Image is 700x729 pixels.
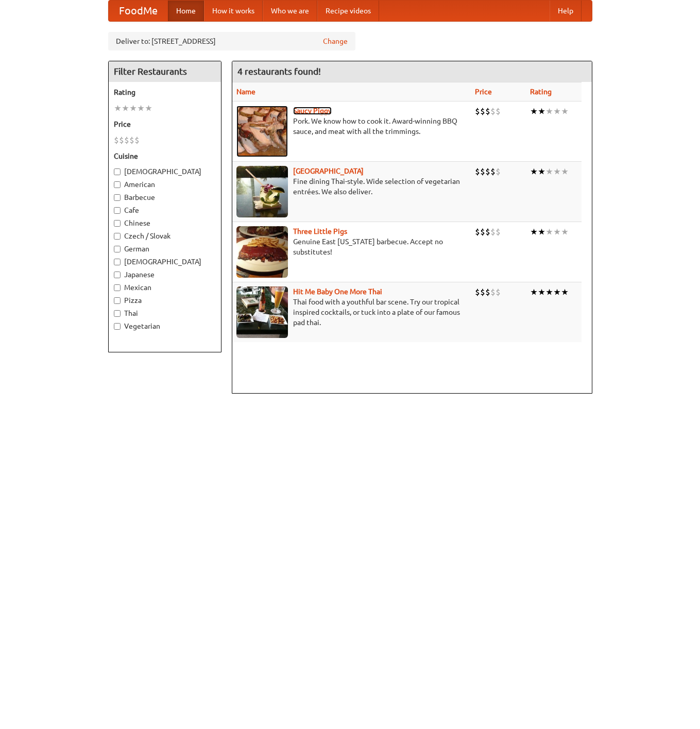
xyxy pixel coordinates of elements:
[114,295,216,306] label: Pizza
[124,134,129,146] li: $
[553,166,561,177] li: ★
[114,308,216,318] label: Thai
[114,87,216,97] h5: Rating
[545,226,553,238] li: ★
[109,61,221,82] h4: Filter Restaurants
[129,134,134,146] li: $
[114,244,216,254] label: German
[293,107,332,115] a: Saucy Piggy
[496,166,501,177] li: $
[114,103,122,114] li: ★
[480,286,485,298] li: $
[553,226,561,238] li: ★
[236,236,467,257] p: Genuine East [US_STATE] barbecue. Accept no substitutes!
[114,218,216,228] label: Chinese
[496,106,501,117] li: $
[538,106,545,117] li: ★
[550,1,582,21] a: Help
[293,167,364,175] a: [GEOGRAPHIC_DATA]
[293,227,347,235] a: Three Little Pigs
[236,176,467,197] p: Fine dining Thai-style. Wide selection of vegetarian entrées. We also deliver.
[114,282,216,293] label: Mexican
[145,103,152,114] li: ★
[530,226,538,238] li: ★
[236,116,467,137] p: Pork. We know how to cook it. Award-winning BBQ sauce, and meat with all the trimmings.
[293,287,382,296] b: Hit Me Baby One More Thai
[114,168,121,175] input: [DEMOGRAPHIC_DATA]
[475,226,480,238] li: $
[114,166,216,177] label: [DEMOGRAPHIC_DATA]
[236,226,288,278] img: littlepigs.jpg
[114,134,119,146] li: $
[530,88,552,96] a: Rating
[236,297,467,328] p: Thai food with a youthful bar scene. Try our tropical inspired cocktails, or tuck into a plate of...
[317,1,379,21] a: Recipe videos
[263,1,317,21] a: Who we are
[530,106,538,117] li: ★
[237,66,321,76] ng-pluralize: 4 restaurants found!
[114,321,216,331] label: Vegetarian
[475,88,492,96] a: Price
[114,207,121,214] input: Cafe
[122,103,129,114] li: ★
[496,226,501,238] li: $
[236,88,255,96] a: Name
[114,323,121,330] input: Vegetarian
[114,269,216,280] label: Japanese
[114,259,121,265] input: [DEMOGRAPHIC_DATA]
[496,286,501,298] li: $
[236,166,288,217] img: satay.jpg
[538,226,545,238] li: ★
[480,166,485,177] li: $
[114,181,121,188] input: American
[485,226,490,238] li: $
[109,1,168,21] a: FoodMe
[490,226,496,238] li: $
[323,36,348,46] a: Change
[114,297,121,304] input: Pizza
[114,284,121,291] input: Mexican
[530,166,538,177] li: ★
[561,286,569,298] li: ★
[480,226,485,238] li: $
[114,233,121,240] input: Czech / Slovak
[480,106,485,117] li: $
[114,257,216,267] label: [DEMOGRAPHIC_DATA]
[236,286,288,338] img: babythai.jpg
[119,134,124,146] li: $
[545,286,553,298] li: ★
[114,220,121,227] input: Chinese
[475,286,480,298] li: $
[114,179,216,190] label: American
[530,286,538,298] li: ★
[114,310,121,317] input: Thai
[545,166,553,177] li: ★
[114,119,216,129] h5: Price
[475,106,480,117] li: $
[485,286,490,298] li: $
[108,32,355,50] div: Deliver to: [STREET_ADDRESS]
[137,103,145,114] li: ★
[129,103,137,114] li: ★
[236,106,288,157] img: saucy.jpg
[114,192,216,202] label: Barbecue
[114,231,216,241] label: Czech / Slovak
[485,106,490,117] li: $
[553,106,561,117] li: ★
[538,286,545,298] li: ★
[168,1,204,21] a: Home
[490,286,496,298] li: $
[114,194,121,201] input: Barbecue
[490,166,496,177] li: $
[475,166,480,177] li: $
[114,246,121,252] input: German
[553,286,561,298] li: ★
[561,166,569,177] li: ★
[204,1,263,21] a: How it works
[545,106,553,117] li: ★
[114,272,121,278] input: Japanese
[490,106,496,117] li: $
[561,226,569,238] li: ★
